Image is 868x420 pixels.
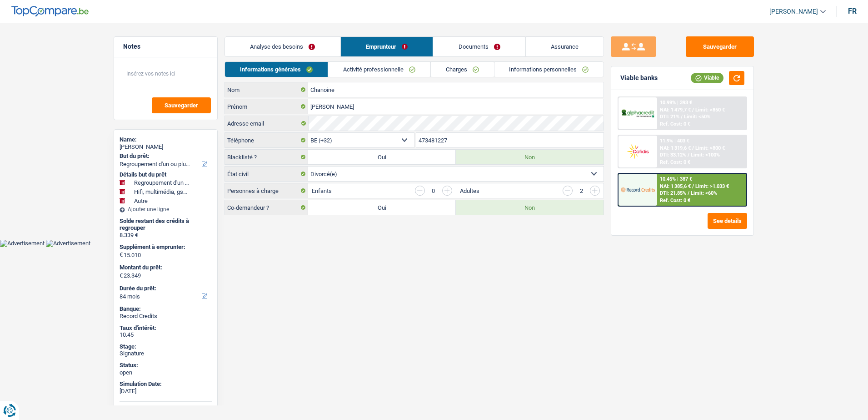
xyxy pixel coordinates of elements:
span: Limit: >1.033 € [695,183,729,189]
div: Name: [120,136,212,143]
img: Record Credits [621,181,654,198]
span: Limit: >800 € [695,145,725,151]
div: Viable banks [620,74,658,82]
div: Simulation Date: [120,380,212,388]
div: 10.99% | 393 € [660,100,692,106]
div: 2 [577,188,585,194]
label: Personnes à charge [225,183,308,198]
span: / [692,183,694,189]
a: Informations personnelles [494,62,604,77]
div: Status: [120,362,212,369]
img: Advertisement [46,240,90,247]
a: Emprunteur [341,37,433,56]
div: Détails but du prêt [120,171,212,178]
span: [PERSON_NAME] [769,8,818,15]
label: Durée du prêt: [120,285,210,292]
div: 10.45 [120,331,212,339]
span: Limit: <50% [684,114,710,120]
h5: Notes [123,43,208,51]
button: Sauvegarder [152,97,211,113]
div: fr [848,7,857,15]
span: / [692,145,694,151]
div: Record Credits [120,313,212,320]
a: Activité professionnelle [328,62,430,77]
span: DTI: 33.12% [660,152,686,158]
div: Ref. Cost: 0 € [660,121,690,127]
img: TopCompare Logo [11,6,89,17]
img: Cofidis [621,143,654,160]
div: Banque: [120,305,212,313]
label: Oui [308,200,456,215]
span: NAI: 1 479,7 € [660,107,691,113]
span: Limit: <100% [691,152,720,158]
label: Non [456,150,604,164]
span: Limit: <60% [691,190,717,196]
div: Solde restant des crédits à regrouper [120,218,212,232]
span: Limit: >850 € [695,107,725,113]
label: Blacklisté ? [225,150,308,164]
div: Ref. Cost: 0 € [660,159,690,165]
span: NAI: 1 319,6 € [660,145,691,151]
span: / [692,107,694,113]
span: € [120,251,123,258]
a: Documents [433,37,525,56]
label: État civil [225,167,308,181]
label: Nom [225,82,308,97]
span: / [688,152,689,158]
label: Oui [308,150,456,164]
div: Signature [120,350,212,357]
a: Charges [431,62,494,77]
button: See details [708,213,747,229]
label: Montant du prêt: [120,264,210,271]
div: [DATE] [120,388,212,395]
input: 401020304 [416,133,604,147]
span: DTI: 21.85% [660,190,686,196]
label: Adultes [460,188,479,194]
span: / [688,190,689,196]
label: Adresse email [225,116,308,131]
label: Prénom [225,99,308,114]
span: € [120,272,123,279]
label: Téléphone [225,133,308,147]
div: Stage: [120,343,212,350]
span: Sauvegarder [165,102,198,108]
div: Viable [691,73,723,83]
div: open [120,369,212,376]
span: NAI: 1 385,6 € [660,183,691,189]
a: [PERSON_NAME] [762,4,826,19]
label: Enfants [312,188,332,194]
div: 11.9% | 403 € [660,138,689,144]
span: / [681,114,683,120]
div: Ajouter une ligne [120,206,212,213]
a: Assurance [526,37,604,56]
label: But du prêt: [120,152,210,160]
label: Co-demandeur ? [225,200,308,215]
div: Ref. Cost: 0 € [660,197,690,203]
a: Analyse des besoins [225,37,340,56]
span: DTI: 21% [660,114,679,120]
div: 8.339 € [120,232,212,239]
label: Supplément à emprunter: [120,243,210,251]
div: 10.45% | 387 € [660,176,692,182]
div: [PERSON_NAME] [120,143,212,151]
label: Non [456,200,604,215]
button: Sauvegarder [686,36,754,57]
div: 0 [429,188,438,194]
img: AlphaCredit [621,108,654,119]
a: Informations générales [225,62,328,77]
div: Taux d'intérêt: [120,324,212,332]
